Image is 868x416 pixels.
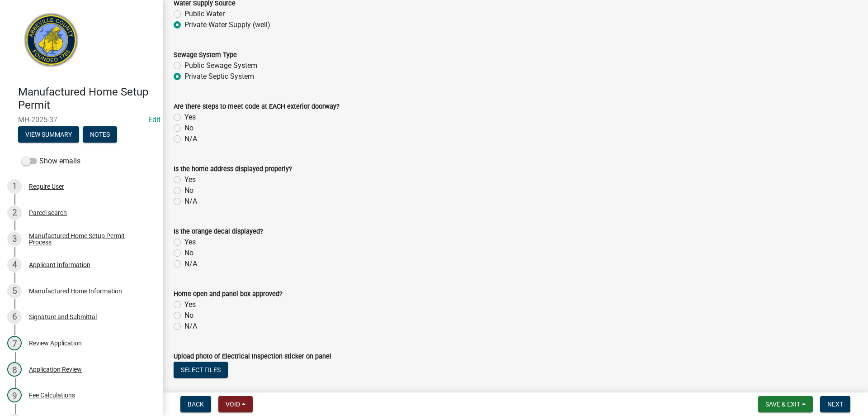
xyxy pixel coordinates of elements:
[188,401,204,408] span: Back
[184,112,196,123] label: Yes
[184,174,196,185] label: Yes
[7,284,22,298] div: 5
[174,166,292,172] label: Is the home address displayed properly?
[184,71,254,82] label: Private Septic System
[174,354,331,360] label: Upload photo of Electrical Inspection sticker on panel
[218,396,253,412] button: Void
[7,206,22,220] div: 2
[184,123,193,134] label: No
[184,248,193,258] label: No
[184,321,197,332] label: N/A
[29,210,67,216] div: Parcel search
[29,314,97,320] div: Signature and Submittal
[184,196,197,207] label: N/A
[184,134,197,144] label: N/A
[18,86,156,112] h4: Manufactured Home Setup Permit
[184,299,196,310] label: Yes
[184,310,193,321] label: No
[827,401,843,408] span: Next
[29,288,122,294] div: Manufactured Home Information
[7,362,22,377] div: 8
[29,262,90,268] div: Applicant Information
[7,388,22,402] div: 9
[18,131,79,139] wm-modal-confirm: Summary
[18,10,85,76] img: Abbeville County, South Carolina
[7,336,22,350] div: 7
[184,9,225,19] label: Public Water
[29,233,148,245] div: Manufactured Home Setup Permit Process
[29,340,82,346] div: Review Application
[174,362,228,378] button: Select files
[184,19,270,30] label: Private Water Supply (well)
[148,115,160,124] wm-modal-confirm: Edit Application Number
[22,156,80,167] label: Show emails
[174,52,237,58] label: Sewage System Type
[184,185,193,196] label: No
[184,258,197,269] label: N/A
[83,131,117,139] wm-modal-confirm: Notes
[83,126,117,143] button: Notes
[184,237,196,248] label: Yes
[174,0,236,7] label: Water Supply Source
[7,232,22,246] div: 3
[148,115,160,124] a: Edit
[29,392,75,398] div: Fee Calculations
[7,179,22,194] div: 1
[7,258,22,272] div: 4
[226,401,240,408] span: Void
[7,310,22,324] div: 6
[174,291,283,297] label: Home open and panel box approved?
[174,104,340,110] label: Are there steps to meet code at EACH exterior doorway?
[820,396,850,412] button: Next
[765,401,800,408] span: Save & Exit
[18,126,79,143] button: View Summary
[174,388,305,397] span: Valid Document Types: pdf,jpeg,doc,docx
[180,396,211,412] button: Back
[18,115,145,124] span: MH-2025-37
[29,366,82,373] div: Application Review
[184,60,257,71] label: Public Sewage System
[174,229,263,235] label: Is the orange decal displayed?
[29,183,64,190] div: Require User
[758,396,813,412] button: Save & Exit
